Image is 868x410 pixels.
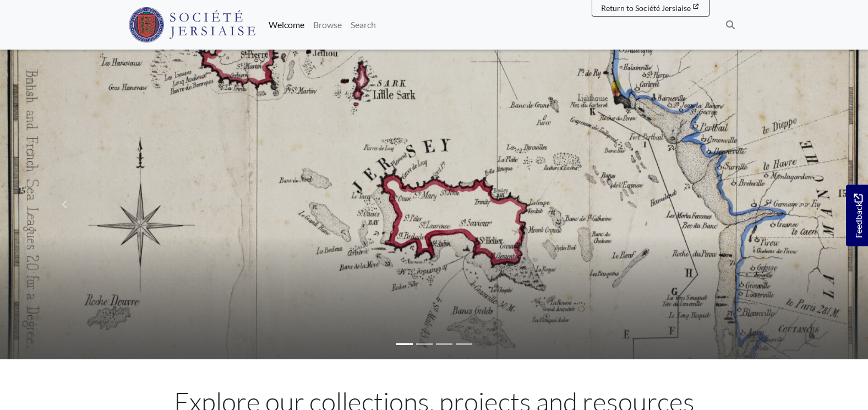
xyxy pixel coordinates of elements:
a: Société Jersiaise logo [129,4,256,45]
span: Return to Société Jersiaise [601,3,691,13]
a: Browse [309,14,346,36]
img: Société Jersiaise [129,7,256,42]
a: Welcome [264,14,309,36]
a: Move to next slideshow image [738,50,868,359]
a: Search [346,14,380,36]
